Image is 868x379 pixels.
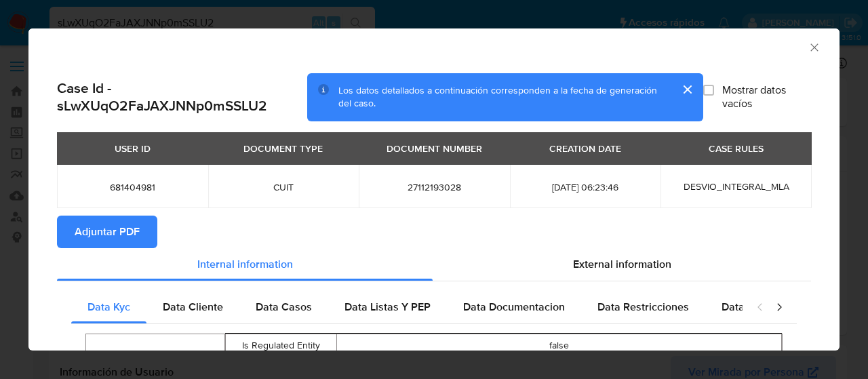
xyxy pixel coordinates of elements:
[163,299,223,315] span: Data Cliente
[57,216,157,248] button: Adjuntar PDF
[375,181,494,193] span: 27112193028
[344,299,431,315] span: Data Listas Y PEP
[703,85,714,96] input: Mostrar datos vacíos
[57,79,307,115] h2: Case Id - sLwXUqO2FaJAXJNNp0mSSLU2
[722,299,815,315] span: Data Publicaciones
[597,299,689,315] span: Data Restricciones
[75,217,140,247] span: Adjuntar PDF
[541,137,629,160] div: CREATION DATE
[463,299,565,315] span: Data Documentacion
[197,256,293,272] span: Internal information
[573,256,671,272] span: External information
[106,137,159,160] div: USER ID
[722,83,811,111] span: Mostrar datos vacíos
[71,291,743,323] div: Detailed internal info
[28,28,840,351] div: closure-recommendation-modal
[226,334,337,357] td: Is Regulated Entity
[256,299,312,315] span: Data Casos
[57,248,811,281] div: Detailed info
[87,299,130,315] span: Data Kyc
[338,83,657,111] span: Los datos detallados a continuación corresponden a la fecha de generación del caso.
[526,181,645,193] span: [DATE] 06:23:46
[235,137,331,160] div: DOCUMENT TYPE
[701,137,772,160] div: CASE RULES
[378,137,490,160] div: DOCUMENT NUMBER
[224,181,343,193] span: CUIT
[73,181,192,193] span: 681404981
[337,334,782,357] td: false
[684,180,789,193] span: DESVIO_INTEGRAL_MLA
[671,73,703,106] button: cerrar
[808,41,820,53] button: Cerrar ventana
